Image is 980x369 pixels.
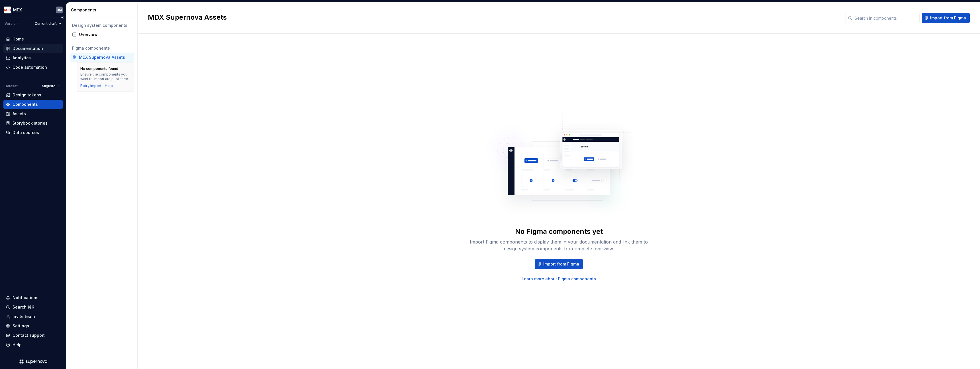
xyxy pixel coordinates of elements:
[13,7,22,13] div: MDX
[13,64,47,70] div: Code automation
[58,13,66,21] button: Collapse sidebar
[39,82,63,90] button: Migusto
[3,303,63,312] button: Search ⌘K
[13,323,29,329] div: Settings
[13,332,45,338] div: Contact support
[3,90,63,100] a: Design tokens
[852,13,920,23] input: Search in components...
[3,44,63,53] a: Documentation
[13,120,48,126] div: Storybook stories
[13,55,31,61] div: Analytics
[515,227,603,236] div: No Figma components yet
[468,238,650,252] div: Import Figma components to display them in your documentation and link them to design system comp...
[70,53,134,62] a: MDX Supernova Assets
[543,261,579,267] span: Import from Figma
[3,331,63,340] button: Contact support
[930,15,966,21] span: Import from Figma
[13,111,26,117] div: Assets
[3,340,63,349] button: Help
[1,4,65,16] button: MDXUM
[3,293,63,302] button: Notifications
[4,7,11,13] img: e41497f2-3305-4231-9db9-dd4d728291db.png
[13,130,39,135] div: Data sources
[3,35,63,44] a: Home
[148,13,839,22] h2: MDX Supernova Assets
[3,100,63,109] a: Components
[105,84,113,88] a: Help
[13,304,34,310] div: Search ⌘K
[80,84,101,88] button: Retry import
[13,46,43,51] div: Documentation
[13,36,24,42] div: Home
[3,312,63,321] a: Invite team
[3,109,63,118] a: Assets
[922,13,970,23] button: Import from Figma
[72,23,132,28] div: Design system components
[3,63,63,72] a: Code automation
[71,7,135,13] div: Components
[70,30,134,39] a: Overview
[42,84,56,88] span: Migusto
[535,259,583,269] button: Import from Figma
[3,53,63,62] a: Analytics
[13,102,38,107] div: Components
[13,342,22,348] div: Help
[3,128,63,137] a: Data sources
[3,321,63,331] a: Settings
[79,54,125,60] div: MDX Supernova Assets
[35,21,57,26] span: Current draft
[57,8,62,12] div: UM
[72,45,132,51] div: Figma components
[32,20,64,28] button: Current draft
[79,32,132,37] div: Overview
[80,72,130,81] div: Ensure the components you want to import are published.
[13,295,38,301] div: Notifications
[13,92,41,98] div: Design tokens
[5,84,18,88] div: Dataset
[5,21,18,26] div: Version
[3,119,63,128] a: Storybook stories
[13,314,35,319] div: Invite team
[80,66,118,71] div: No components found
[19,359,47,364] svg: Supernova Logo
[522,276,596,282] a: Learn more about Figma components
